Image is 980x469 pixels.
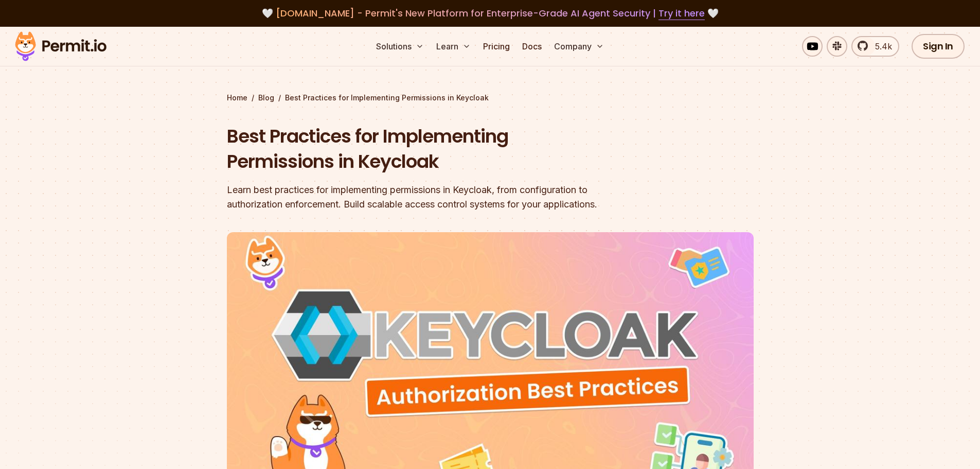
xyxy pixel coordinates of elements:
[372,36,428,57] button: Solutions
[912,34,965,59] a: Sign In
[479,36,514,57] a: Pricing
[25,6,955,21] div: 🤍 🤍
[227,93,247,103] a: Home
[518,36,546,57] a: Docs
[227,93,754,103] div: / /
[658,7,705,20] a: Try it here
[869,40,892,53] span: 5.4k
[258,93,274,103] a: Blog
[851,36,899,57] a: 5.4k
[550,36,608,57] button: Company
[10,29,111,64] img: Permit logo
[227,183,622,212] div: Learn best practices for implementing permissions in Keycloak, from configuration to authorizatio...
[276,7,705,20] span: [DOMAIN_NAME] - Permit's New Platform for Enterprise-Grade AI Agent Security |
[227,124,622,175] h1: Best Practices for Implementing Permissions in Keycloak
[432,36,475,57] button: Learn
